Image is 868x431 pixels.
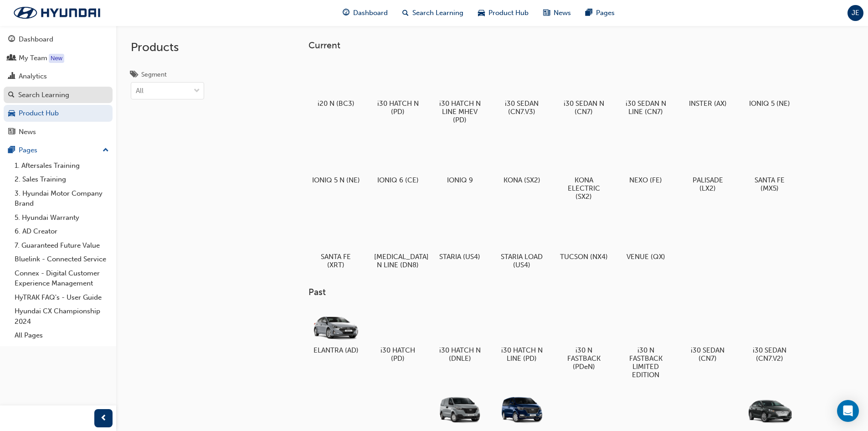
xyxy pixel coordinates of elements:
[412,8,463,18] span: Search Learning
[4,142,113,159] button: Pages
[11,187,113,211] a: 3. Hyundai Motor Company Brand
[560,253,608,261] h5: TUCSON (NX4)
[11,224,113,239] a: 6. AD Creator
[308,58,363,111] a: i20 N (BC3)
[746,99,794,108] h5: IONIQ 5 (NE)
[618,58,673,119] a: i30 SEDAN N LINE (CN7)
[308,40,826,51] h3: Current
[622,253,670,261] h5: VENUE (QX)
[494,305,549,366] a: i30 HATCH N LINE (PD)
[8,73,15,81] span: chart-icon
[852,8,859,18] span: JE
[335,4,395,22] a: guage-iconDashboard
[370,211,425,272] a: [MEDICAL_DATA] N LINE (DN8)
[622,99,670,116] h5: i30 SEDAN N LINE (CN7)
[402,7,409,19] span: search-icon
[11,239,113,253] a: 7. Guaranteed Future Value
[19,145,37,156] div: Pages
[596,8,615,18] span: Pages
[618,211,673,264] a: VENUE (QX)
[141,70,167,79] div: Segment
[11,328,113,343] a: All Pages
[554,8,571,18] span: News
[432,305,487,366] a: i30 HATCH N (DNLE)
[622,346,670,379] h5: i30 N FASTBACK LIMITED EDITION
[19,53,47,63] div: My Team
[8,109,15,118] span: car-icon
[680,135,735,196] a: PALISADE (LX2)
[8,54,15,62] span: people-icon
[343,7,349,19] span: guage-icon
[680,58,735,111] a: INSTER (AX)
[4,29,113,142] button: DashboardMy TeamAnalyticsSearch LearningProduct HubNews
[436,346,484,363] h5: i30 HATCH N (DNLE)
[432,211,487,264] a: STARIA (US4)
[488,8,529,18] span: Product Hub
[5,3,109,22] a: Trak
[742,135,797,196] a: SANTA FE (MX5)
[746,176,794,192] h5: SANTA FE (MX5)
[494,135,549,187] a: KONA (SX2)
[680,305,735,366] a: i30 SEDAN (CN7)
[374,99,422,116] h5: i30 HATCH N (PD)
[498,346,546,363] h5: i30 HATCH N LINE (PD)
[543,7,550,19] span: news-icon
[560,176,608,201] h5: KONA ELECTRIC (SX2)
[622,176,670,184] h5: NEXO (FE)
[100,413,107,424] span: prev-icon
[746,346,794,363] h5: i30 SEDAN (CN7.V2)
[436,99,484,124] h5: i30 HATCH N LINE MHEV (PD)
[19,127,36,137] div: News
[370,305,425,366] a: i30 HATCH (PD)
[618,135,673,187] a: NEXO (FE)
[136,86,144,96] div: All
[494,58,549,119] a: i30 SEDAN (CN7.V3)
[11,159,113,173] a: 1. Aftersales Training
[11,211,113,225] a: 5. Hyundai Warranty
[4,87,113,104] a: Search Learning
[684,99,732,108] h5: INSTER (AX)
[312,176,360,184] h5: IONIQ 5 N (NE)
[4,124,113,140] a: News
[194,85,200,97] span: down-icon
[8,36,15,44] span: guage-icon
[494,211,549,272] a: STARIA LOAD (US4)
[684,176,732,192] h5: PALISADE (LX2)
[742,305,797,366] a: i30 SEDAN (CN7.V2)
[742,58,797,111] a: IONIQ 5 (NE)
[4,68,113,85] a: Analytics
[436,253,484,261] h5: STARIA (US4)
[395,4,471,22] a: search-iconSearch Learning
[536,4,578,22] a: news-iconNews
[556,211,611,264] a: TUCSON (NX4)
[11,266,113,291] a: Connex - Digital Customer Experience Management
[19,34,53,45] div: Dashboard
[556,305,611,374] a: i30 N FASTBACK (PDeN)
[4,50,113,67] a: My Team
[478,7,485,19] span: car-icon
[8,91,15,99] span: search-icon
[49,54,64,63] div: Tooltip anchor
[308,135,363,187] a: IONIQ 5 N (NE)
[308,305,363,358] a: ELANTRA (AD)
[837,400,859,422] div: Open Intercom Messenger
[131,71,138,79] span: tags-icon
[11,172,113,187] a: 2. Sales Training
[498,99,546,116] h5: i30 SEDAN (CN7.V3)
[103,145,109,156] span: up-icon
[312,99,360,108] h5: i20 N (BC3)
[847,5,863,21] button: JE
[11,252,113,266] a: Bluelink - Connected Service
[312,346,360,354] h5: ELANTRA (AD)
[432,58,487,127] a: i30 HATCH N LINE MHEV (PD)
[19,71,47,82] div: Analytics
[11,291,113,305] a: HyTRAK FAQ's - User Guide
[18,90,69,100] div: Search Learning
[374,253,422,269] h5: [MEDICAL_DATA] N LINE (DN8)
[131,40,204,55] h2: Products
[370,135,425,187] a: IONIQ 6 (CE)
[11,304,113,328] a: Hyundai CX Championship 2024
[684,346,732,363] h5: i30 SEDAN (CN7)
[498,176,546,184] h5: KONA (SX2)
